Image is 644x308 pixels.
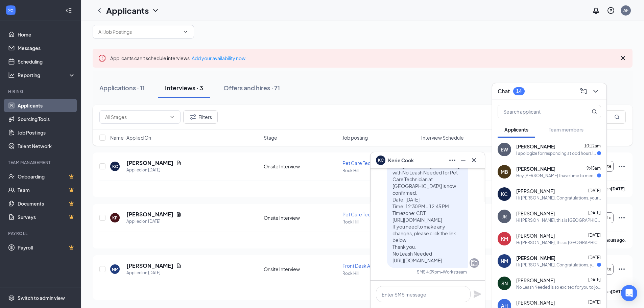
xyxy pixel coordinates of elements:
[607,6,615,15] svg: QuestionInfo
[8,160,74,165] div: Team Management
[619,54,627,62] svg: Cross
[165,84,203,92] div: Interviews · 3
[516,165,555,172] span: [PERSON_NAME]
[458,155,469,166] button: Minimize
[8,231,74,236] div: Payroll
[501,258,508,264] div: NM
[516,173,597,179] div: Hey [PERSON_NAME] I have time to meet [DATE] if you're available.
[18,112,75,126] a: Sourcing Tools
[501,280,508,287] div: SN
[18,241,75,254] a: PayrollCrown
[469,155,479,166] button: Cross
[98,54,106,62] svg: Error
[623,7,628,13] div: AF
[105,113,167,121] input: All Stages
[501,168,508,175] div: MB
[459,156,467,164] svg: Minimize
[587,166,601,171] span: 9:45am
[441,269,467,275] span: • Workstream
[342,219,417,225] p: Rock Hill
[264,134,277,141] span: Stage
[588,277,601,282] span: [DATE]
[264,214,338,221] div: Onsite Interview
[18,197,75,210] a: DocumentsCrown
[516,284,601,290] div: No Leash Needed is so excited for you to join our team! Do you know anyone else who might be inte...
[388,157,414,164] span: Kerie Cook
[176,160,182,166] svg: Document
[95,6,103,15] a: ChevronLeft
[498,105,578,118] input: Search applicant
[18,139,75,153] a: Talent Network
[8,72,15,78] svg: Analysis
[516,277,555,284] span: [PERSON_NAME]
[611,186,625,191] b: [DATE]
[126,269,182,276] div: Applied on [DATE]
[18,126,75,139] a: Job Postings
[501,235,508,242] div: KM
[501,191,508,197] div: KC
[516,143,555,150] span: [PERSON_NAME]
[189,113,197,121] svg: Filter
[592,6,600,15] svg: Notifications
[342,168,417,173] p: Rock Hill
[112,164,118,169] div: KC
[590,86,601,97] button: ChevronDown
[342,263,389,269] span: Front Desk Associate
[18,28,75,41] a: Home
[342,134,368,141] span: Job posting
[110,134,151,141] span: Name · Applied On
[592,87,600,95] svg: ChevronDown
[264,163,338,170] div: Onsite Interview
[447,155,458,166] button: Ellipses
[18,55,75,68] a: Scheduling
[549,126,583,133] span: Team members
[592,109,597,114] svg: MagnifyingGlass
[578,86,589,97] button: ComposeMessage
[176,212,182,217] svg: Document
[448,156,456,164] svg: Ellipses
[470,259,478,267] svg: Company
[183,110,218,124] button: Filter Filters
[176,263,182,268] svg: Document
[516,88,522,94] div: 14
[18,99,75,112] a: Applicants
[470,156,478,164] svg: Cross
[588,233,601,238] span: [DATE]
[98,28,180,35] input: All Job Postings
[611,289,625,294] b: [DATE]
[618,162,626,170] svg: Ellipses
[126,262,173,269] h5: [PERSON_NAME]
[588,188,601,193] span: [DATE]
[192,55,245,61] a: Add your availability now
[588,255,601,260] span: [DATE]
[183,29,188,34] svg: ChevronDown
[8,294,15,301] svg: Settings
[584,143,601,148] span: 10:12am
[618,214,626,222] svg: Ellipses
[126,218,182,225] div: Applied on [DATE]
[342,160,386,166] span: Pet Care Technician
[498,88,510,95] h3: Chat
[516,232,555,239] span: [PERSON_NAME]
[112,215,118,221] div: KP
[579,87,588,95] svg: ComposeMessage
[473,290,481,298] svg: Plane
[169,114,175,120] svg: ChevronDown
[502,213,507,220] div: JR
[516,210,555,217] span: [PERSON_NAME]
[126,167,182,173] div: Applied on [DATE]
[516,255,555,261] span: [PERSON_NAME]
[18,72,76,78] div: Reporting
[417,269,441,275] div: SMS 4:09pm
[342,270,417,276] p: Rock Hill
[516,217,601,223] div: Hi [PERSON_NAME], this is [GEOGRAPHIC_DATA], the resort manager with NLN in [GEOGRAPHIC_DATA]. I ...
[18,210,75,224] a: SurveysCrown
[501,146,508,153] div: EW
[516,240,601,245] div: Hi [PERSON_NAME], this is [GEOGRAPHIC_DATA], the resort manager with NLN in [GEOGRAPHIC_DATA]. I ...
[504,126,528,133] span: Applicants
[99,84,145,92] div: Applications · 11
[223,84,280,92] div: Offers and hires · 71
[600,238,625,243] b: 19 hours ago
[126,159,173,167] h5: [PERSON_NAME]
